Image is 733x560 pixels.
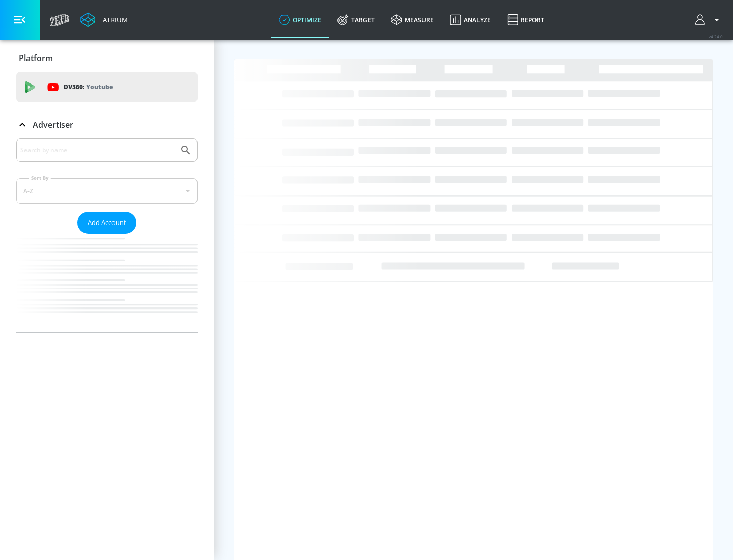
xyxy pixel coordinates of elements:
[16,44,198,72] div: Platform
[271,2,329,38] a: optimize
[80,12,128,27] a: Atrium
[33,119,73,130] p: Advertiser
[383,2,442,38] a: measure
[64,81,113,93] p: DV360:
[16,72,198,102] div: DV360: Youtube
[16,178,198,204] div: A-Z
[16,138,198,332] div: Advertiser
[20,144,175,157] input: Search by name
[16,110,198,139] div: Advertiser
[16,234,198,332] nav: list of Advertiser
[99,15,128,24] div: Atrium
[29,175,51,181] label: Sort By
[88,217,126,229] span: Add Account
[77,212,136,234] button: Add Account
[19,52,53,64] p: Platform
[709,34,723,39] span: v 4.24.0
[329,2,383,38] a: Target
[442,2,499,38] a: Analyze
[86,81,113,92] p: Youtube
[499,2,552,38] a: Report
